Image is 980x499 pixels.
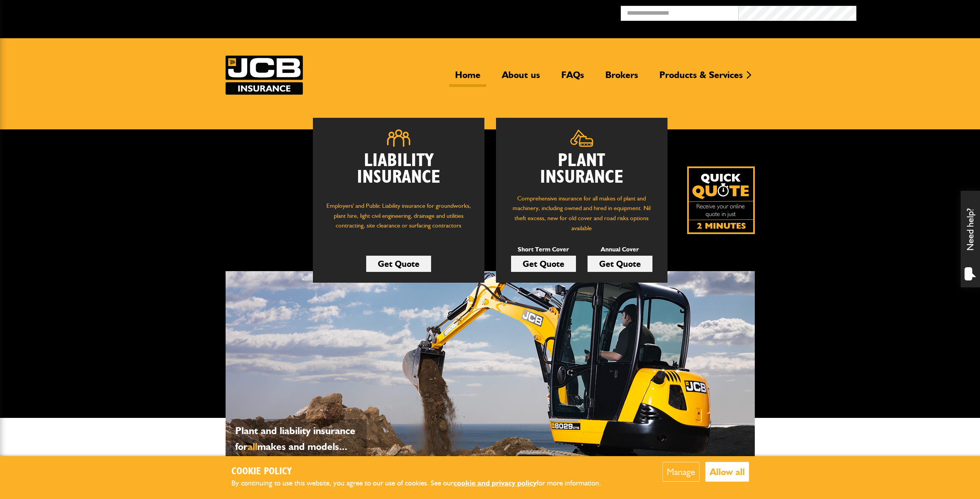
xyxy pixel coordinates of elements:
button: Manage [662,462,700,482]
span: all [248,440,257,453]
button: Broker Login [856,6,974,18]
a: FAQs [555,69,590,87]
a: Home [449,69,486,87]
p: Employers' and Public Liability insurance for groundworks, plant hire, light civil engineering, d... [324,201,473,238]
div: Need help? [961,191,980,287]
a: Get Quote [366,256,431,272]
h2: Plant Insurance [508,153,656,186]
p: Plant and liability insurance for makes and models... [235,423,363,455]
a: JCB Insurance Services [226,56,303,95]
img: Quick Quote [687,166,755,234]
a: Products & Services [654,69,749,87]
button: Allow all [705,462,749,482]
a: cookie and privacy policy [453,479,537,487]
a: Get your insurance quote isn just 2-minutes [687,166,755,234]
p: Comprehensive insurance for all makes of plant and machinery, including owned and hired in equipm... [508,193,656,233]
p: Annual Cover [588,244,652,255]
h2: Cookie Policy [231,466,614,478]
h2: Liability Insurance [324,153,473,193]
a: Brokers [600,69,644,87]
a: About us [496,69,546,87]
p: By continuing to use this website, you agree to our use of cookies. See our for more information. [231,477,614,489]
a: Get Quote [511,256,576,272]
img: JCB Insurance Services logo [226,56,303,95]
p: Short Term Cover [511,244,576,255]
a: Get Quote [588,256,652,272]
